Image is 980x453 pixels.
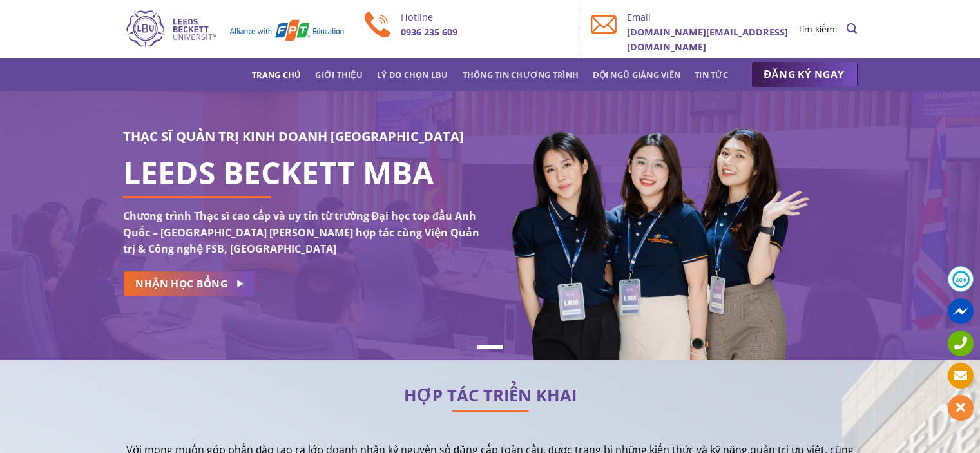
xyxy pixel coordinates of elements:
a: Đội ngũ giảng viên [593,63,680,86]
p: Hotline [401,10,572,24]
li: Page dot 1 [477,345,503,349]
strong: Chương trình Thạc sĩ cao cấp và uy tín từ trường Đại học top đầu Anh Quốc – [GEOGRAPHIC_DATA] [PE... [123,209,479,256]
h1: LEEDS BECKETT MBA [123,165,481,180]
img: Thạc sĩ Quản trị kinh doanh Quốc tế [123,8,345,50]
a: NHẬN HỌC BỔNG [123,271,256,296]
a: Trang chủ [252,63,301,86]
a: Tin tức [695,63,728,86]
span: NHẬN HỌC BỔNG [135,276,227,292]
h3: THẠC SĨ QUẢN TRỊ KINH DOANH [GEOGRAPHIC_DATA] [123,126,481,147]
b: [DOMAIN_NAME][EMAIL_ADDRESS][DOMAIN_NAME] [627,26,788,53]
b: 0936 235 609 [401,26,457,38]
a: ĐĂNG KÝ NGAY [751,62,858,88]
img: line-lbu.jpg [452,410,529,412]
span: ĐĂNG KÝ NGAY [764,66,845,82]
li: Tìm kiếm: [798,22,838,36]
h2: HỢP TÁC TRIỂN KHAI [123,389,858,402]
a: Thông tin chương trình [463,63,579,86]
a: Search [847,16,857,41]
p: Email [627,10,798,24]
a: Lý do chọn LBU [377,63,448,86]
a: Giới thiệu [315,63,363,86]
